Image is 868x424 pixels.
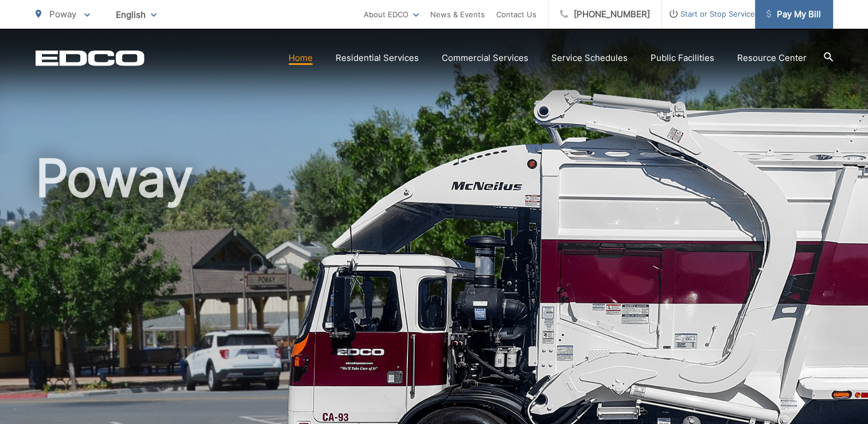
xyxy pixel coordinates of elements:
[651,51,714,65] a: Public Facilities
[289,51,313,65] a: Home
[430,7,485,21] a: News & Events
[737,51,807,65] a: Resource Center
[36,50,145,66] a: EDCD logo. Return to the homepage.
[766,7,821,21] span: Pay My Bill
[551,51,628,65] a: Service Schedules
[496,7,536,21] a: Contact Us
[442,51,528,65] a: Commercial Services
[364,7,419,21] a: About EDCO
[49,9,76,20] span: Poway
[336,51,419,65] a: Residential Services
[107,5,165,25] span: English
